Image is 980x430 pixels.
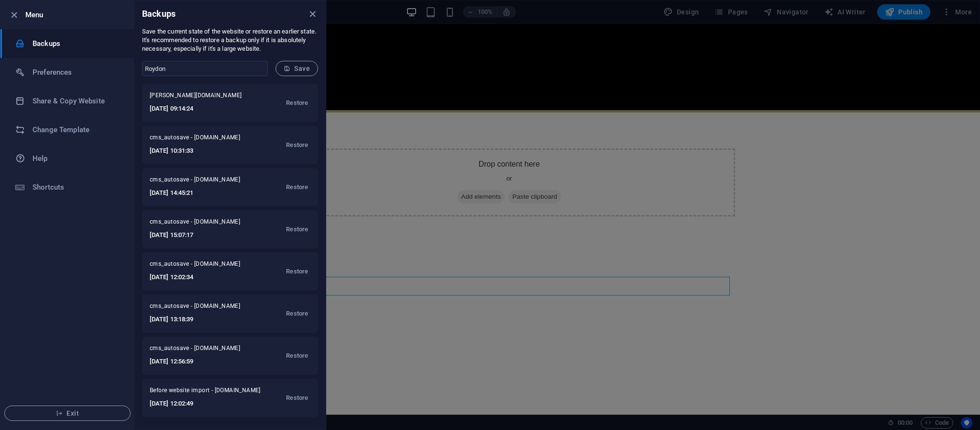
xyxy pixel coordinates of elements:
span: Restore [286,97,308,109]
button: Restore [284,302,310,325]
span: Restore [286,308,308,319]
span: Save [284,65,310,72]
h6: [DATE] 13:18:39 [150,314,253,325]
button: Restore [284,176,310,199]
p: Save the current state of the website or restore an earlier state. It's recommended to restore a ... [142,27,318,53]
button: Restore [284,260,310,283]
h6: [DATE] 15:07:17 [150,229,253,241]
button: Save [275,61,318,76]
h6: Menu [25,9,127,21]
span: Before website import - [DOMAIN_NAME] [150,386,263,398]
h6: Backups [33,38,121,49]
span: cms_autosave - [DOMAIN_NAME] [150,260,253,272]
button: Restore [284,134,310,157]
h6: Change Template [33,124,121,136]
span: cms_autosave - [DOMAIN_NAME] [150,218,253,229]
h6: Share & Copy Website [33,95,121,107]
button: Restore [284,91,310,114]
span: Restore [286,139,308,151]
a: Help [0,144,134,173]
h6: Preferences [33,67,121,78]
button: Restore [284,218,310,241]
span: Restore [286,266,308,277]
button: Exit [4,406,131,421]
input: Enter a name for a new backup (optional) [142,61,268,76]
h6: Help [33,153,121,164]
span: cms_autosave - [DOMAIN_NAME] [150,134,253,145]
h6: [DATE] 12:02:49 [150,398,263,409]
span: cms_autosave - [DOMAIN_NAME] [150,302,253,314]
span: Restore [286,224,308,235]
span: Exit [12,409,122,417]
h6: [DATE] 09:14:24 [150,103,253,114]
h6: [DATE] 12:02:34 [150,272,253,283]
span: Restore [286,181,308,193]
span: Restore [286,392,308,404]
h6: Backups [142,8,176,20]
h6: [DATE] 14:45:21 [150,187,253,199]
h6: Shortcuts [33,181,121,193]
h6: [DATE] 12:56:59 [150,356,253,367]
span: cms_autosave - [DOMAIN_NAME] [150,176,253,187]
span: Restore [286,350,308,362]
button: Restore [284,386,310,409]
button: close [307,8,318,20]
button: Restore [284,344,310,367]
h6: [DATE] 10:31:33 [150,145,253,157]
span: [PERSON_NAME][DOMAIN_NAME] [150,91,253,103]
span: cms_autosave - [DOMAIN_NAME] [150,344,253,356]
